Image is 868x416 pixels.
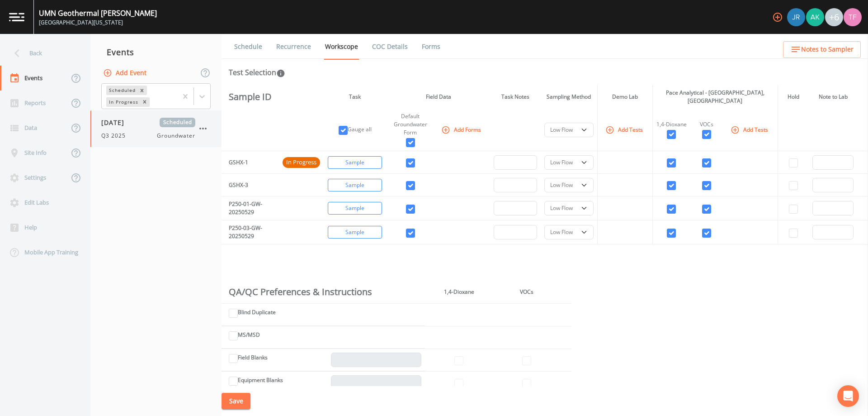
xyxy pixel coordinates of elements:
label: Blind Duplicate [238,308,276,316]
div: Test Selection [229,67,285,78]
img: logo [9,13,24,21]
div: Scheduled [106,86,137,95]
span: Scheduled [160,118,195,127]
div: Remove Scheduled [137,86,147,95]
th: Sample ID [222,85,279,109]
td: P250-03-GW-20250529 [222,220,279,244]
div: UMN Geothermal [PERSON_NAME] [39,8,157,19]
a: [DATE]ScheduledQ3 2025Groundwater [90,110,222,148]
button: Notes to Sampler [783,41,861,58]
div: +6 [825,8,843,26]
div: Events [90,41,222,63]
div: Aaron Kuck [806,8,825,26]
label: MS/MSD [238,331,260,339]
button: Sample [328,226,382,239]
span: Notes to Sampler [801,44,854,55]
td: GSHX-1 [222,151,279,174]
button: Add Tests [604,122,646,137]
th: Demo Lab [598,85,652,109]
span: In Progress [283,158,320,167]
th: 1,4-Dioxane [425,281,493,303]
button: Sample [328,179,382,191]
th: Pace Analytical - [GEOGRAPHIC_DATA], [GEOGRAPHIC_DATA] [652,85,778,109]
div: In Progress [106,97,140,107]
button: Save [222,393,250,410]
td: GSHX-3 [222,174,279,196]
th: Field Data [387,85,490,109]
a: Recurrence [275,34,312,59]
img: 3f97e0fb2cd2af981297b334d1e56d37 [844,8,862,26]
span: [DATE] [101,118,131,127]
th: Task [324,85,387,109]
div: Default Groundwater Form [390,112,430,137]
div: 1,4-Dioxane [656,120,687,129]
th: Sampling Method [541,85,598,109]
img: b875b78bfaff66d29449720b614a75df [787,8,805,26]
div: Jane Rogers [787,8,806,26]
label: Equipment Blanks [238,376,283,384]
button: Sample [328,156,382,169]
svg: In this section you'll be able to select the analytical test to run, based on the media type, and... [276,69,285,78]
div: Open Intercom Messenger [837,385,859,407]
img: c52958f65f7e3033e40d8be1040c5eaa [806,8,824,26]
th: QA/QC Preferences & Instructions [222,281,425,303]
a: COC Details [371,34,409,59]
a: Forms [420,34,442,59]
th: Hold [778,85,809,109]
button: Add Forms [439,122,485,137]
label: Gauge all [348,125,372,134]
div: [GEOGRAPHIC_DATA][US_STATE] [39,19,157,27]
a: Schedule [233,34,264,59]
th: Task Notes [490,85,540,109]
div: VOCs [694,120,719,129]
button: Sample [328,202,382,215]
button: Add Tests [729,122,772,137]
div: Remove In Progress [140,97,150,107]
a: Workscope [324,34,359,60]
span: Q3 2025 [101,132,131,140]
label: Field Blanks [238,354,268,362]
th: Note to Lab [809,85,857,109]
td: P250-01-GW-20250529 [222,196,279,220]
button: Add Event [101,65,150,81]
span: Groundwater [157,132,195,140]
th: VOCs [493,281,561,303]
